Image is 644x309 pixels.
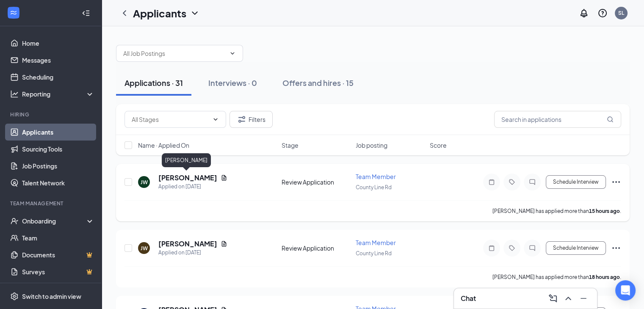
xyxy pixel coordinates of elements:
span: Team Member [356,239,396,246]
svg: ChatInactive [527,245,537,251]
svg: ChevronUp [563,293,573,303]
svg: Settings [10,292,19,301]
span: Name · Applied On [138,141,189,149]
button: ChevronUp [561,292,575,305]
span: Stage [282,141,299,149]
svg: ChatInactive [527,179,537,185]
div: Hiring [10,111,93,118]
div: Switch to admin view [22,292,81,301]
svg: Tag [507,245,517,251]
a: Sourcing Tools [22,141,94,157]
b: 15 hours ago [589,208,620,214]
svg: ComposeMessage [548,293,558,303]
span: Score [430,141,447,149]
input: All Stages [132,115,209,124]
h3: Chat [461,294,476,303]
a: Home [22,35,94,52]
div: Applications · 31 [124,77,183,88]
p: [PERSON_NAME] has applied more than . [492,273,621,281]
p: [PERSON_NAME] has applied more than . [492,207,621,215]
svg: ChevronLeft [119,8,130,18]
h5: [PERSON_NAME] [158,173,217,182]
a: Applicants [22,124,94,141]
button: Schedule Interview [546,241,606,255]
div: Applied on [DATE] [158,248,227,257]
div: Offers and hires · 15 [282,77,354,88]
h5: [PERSON_NAME] [158,239,217,248]
svg: Minimize [578,293,589,303]
a: Job Postings [22,157,94,174]
button: Filter Filters [229,111,273,128]
div: Review Application [282,178,351,186]
span: Job posting [356,141,387,149]
div: Reporting [22,90,95,98]
button: ComposeMessage [546,292,560,305]
svg: Document [221,174,227,181]
svg: ChevronDown [212,116,219,123]
svg: Collapse [82,9,90,17]
div: Onboarding [22,217,87,225]
a: DocumentsCrown [22,246,94,263]
button: Minimize [577,292,590,305]
button: Schedule Interview [546,175,606,189]
svg: ChevronDown [190,8,200,18]
svg: Ellipses [611,243,621,253]
svg: Filter [237,114,247,124]
input: Search in applications [494,111,621,128]
span: Team Member [356,173,396,180]
svg: MagnifyingGlass [607,116,614,123]
svg: Document [221,240,227,247]
b: 18 hours ago [589,274,620,280]
svg: Analysis [10,90,19,98]
svg: Note [486,245,497,251]
svg: ChevronDown [229,50,236,57]
svg: Tag [507,179,517,185]
svg: Ellipses [611,177,621,187]
span: County Line Rd [356,250,392,257]
a: Messages [22,52,94,69]
div: Team Management [10,200,93,207]
svg: UserCheck [10,217,19,225]
div: Open Intercom Messenger [615,280,636,301]
h1: Applicants [133,6,186,20]
svg: Note [486,179,497,185]
div: JW [141,179,148,186]
a: SurveysCrown [22,263,94,280]
span: County Line Rd [356,184,392,190]
div: Interviews · 0 [208,77,257,88]
div: JW [141,245,148,252]
input: All Job Postings [123,49,226,58]
div: SL [618,9,624,17]
svg: WorkstreamLogo [9,8,18,17]
div: Applied on [DATE] [158,182,227,191]
a: Team [22,229,94,246]
a: Scheduling [22,69,94,86]
div: Review Application [282,244,351,252]
svg: Notifications [579,8,589,18]
div: [PERSON_NAME] [162,153,211,167]
a: Talent Network [22,174,94,191]
svg: QuestionInfo [597,8,608,18]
